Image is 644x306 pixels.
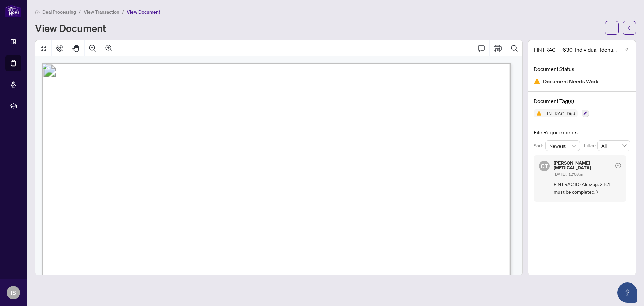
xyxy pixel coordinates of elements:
[42,9,76,15] span: Deal Processing
[554,161,613,170] h5: [PERSON_NAME][MEDICAL_DATA]
[554,180,621,196] span: FINTRAC ID (Alex-pg. 2 B.1 must be completed, )
[584,142,597,149] p: Filter:
[84,9,119,15] span: View Transaction
[534,128,630,136] h4: File Requirements
[624,48,629,52] span: edit
[549,141,576,151] span: Newest
[554,172,584,177] span: [DATE], 12:08pm
[534,46,618,54] span: FINTRAC_-_630_Individual_Identification_Record__A__-_PropTx-[PERSON_NAME] 1.pdf
[35,10,40,14] span: home
[79,8,81,16] li: /
[534,109,542,117] img: Status Icon
[615,163,621,168] span: check-circle
[534,142,545,149] p: Sort:
[534,97,630,105] h4: Document Tag(s)
[127,9,160,15] span: View Document
[609,26,614,30] span: ellipsis
[534,65,630,73] h4: Document Status
[35,23,106,33] h1: View Document
[122,8,124,16] li: /
[543,77,599,86] span: Document Needs Work
[541,161,548,171] span: CT
[542,111,578,116] span: FINTRAC ID(s)
[627,26,632,30] span: arrow-left
[617,282,637,303] button: Open asap
[5,5,21,17] img: logo
[601,141,626,151] span: All
[534,78,540,85] img: Document Status
[11,288,16,297] span: IS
